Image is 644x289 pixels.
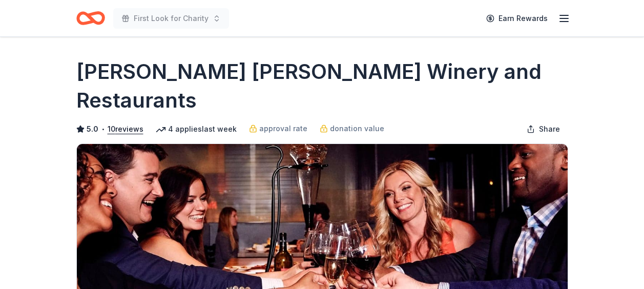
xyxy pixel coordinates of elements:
span: Share [539,123,560,135]
a: Earn Rewards [480,9,554,28]
a: donation value [320,122,384,135]
a: Home [76,6,105,30]
span: • [101,125,105,133]
span: 5.0 [87,123,98,135]
span: donation value [330,122,384,135]
span: First Look for Charity [134,12,209,25]
div: 4 applies last week [156,123,237,135]
a: approval rate [249,122,307,135]
h1: [PERSON_NAME] [PERSON_NAME] Winery and Restaurants [76,57,568,115]
button: First Look for Charity [113,8,229,29]
button: Share [518,119,568,139]
button: 10reviews [108,123,143,135]
span: approval rate [259,122,307,135]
